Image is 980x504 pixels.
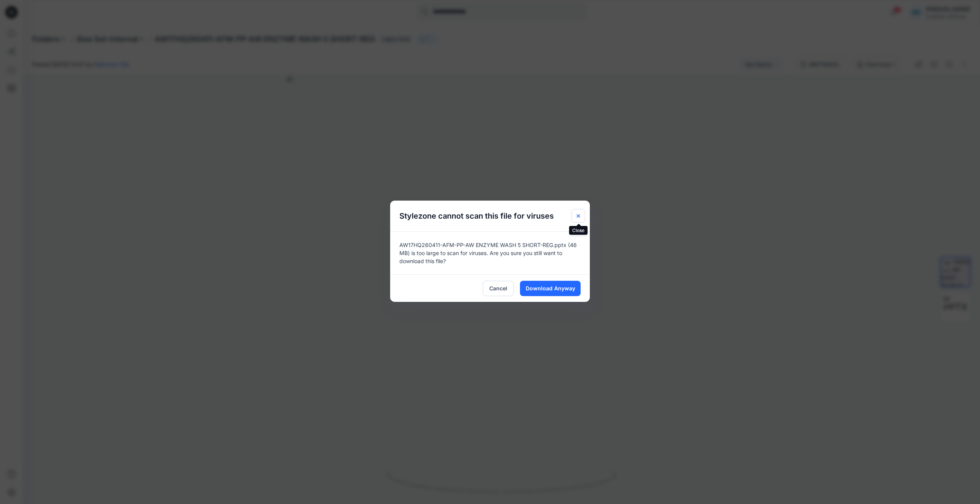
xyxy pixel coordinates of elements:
button: Download Anyway [520,281,581,296]
button: Close [571,209,585,223]
span: Cancel [489,284,507,292]
span: Download Anyway [526,284,575,292]
div: AW17HQ260411-AFM-PP-AW ENZYME WASH 5 SHORT-REG.pptx (46 MB) is too large to scan for viruses. Are... [390,231,590,274]
button: Cancel [483,281,514,296]
h5: Stylezone cannot scan this file for viruses [390,201,563,231]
